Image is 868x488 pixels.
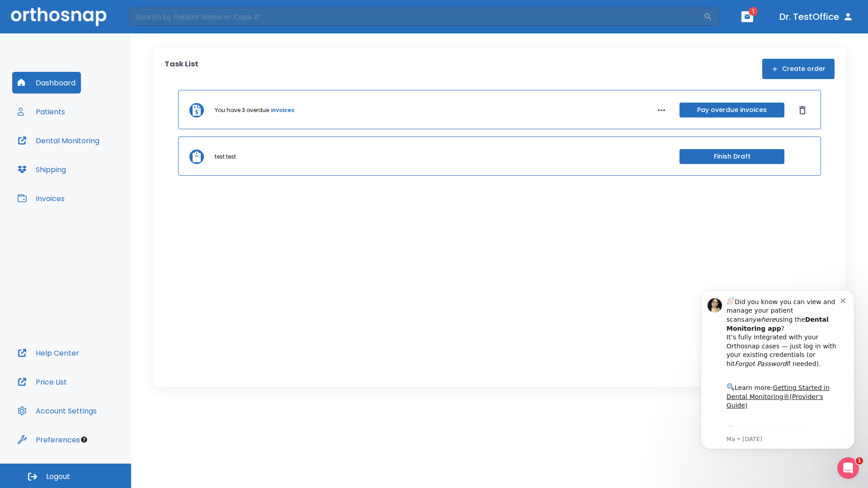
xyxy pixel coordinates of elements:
[856,457,863,465] span: 1
[39,147,153,193] div: Download the app: | ​ Let us know if you need help getting started!
[129,8,703,26] input: Search by Patient Name or Case #
[12,400,102,422] button: Account Settings
[12,371,72,393] button: Price List
[46,472,70,482] span: Logout
[215,153,236,161] p: test test
[12,429,85,450] button: Preferences
[12,72,81,94] button: Dashboard
[762,59,835,79] button: Create order
[837,457,859,479] iframe: Intercom live chat
[776,9,857,25] button: Dr. TestOffice
[153,19,160,27] button: Dismiss notification
[80,436,88,444] div: Tooltip anchor
[11,7,107,26] img: Orthosnap
[39,150,120,166] a: App Store
[271,106,294,114] a: invoices
[679,103,784,117] button: Pay overdue invoices
[795,103,810,117] button: Dismiss
[687,277,868,464] iframe: Intercom notifications message
[39,159,153,167] p: Message from Ma, sent 1w ago
[12,342,85,364] button: Help Center
[12,159,71,180] button: Shipping
[215,106,269,114] p: You have 3 overdue
[165,59,198,79] p: Task List
[679,149,784,164] button: Finish Draft
[12,101,71,122] button: Patients
[749,7,758,16] span: 1
[12,130,105,151] button: Dental Monitoring
[12,188,70,209] button: Invoices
